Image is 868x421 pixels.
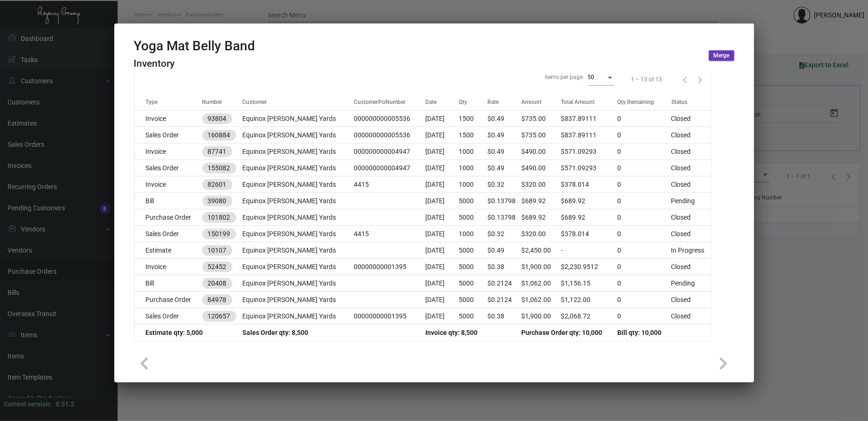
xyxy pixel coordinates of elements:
[242,193,354,209] td: Equinox [PERSON_NAME] Yards
[202,179,232,190] mat-chip: 82601
[521,98,542,106] div: Amount
[56,399,74,409] div: 0.51.2
[242,160,354,176] td: Equinox [PERSON_NAME] Yards
[671,98,711,106] div: Status
[488,226,521,242] td: $0.32
[146,329,203,336] span: Estimate qty: 5,000
[242,98,267,106] div: Customer
[618,98,654,106] div: Qty Remaining
[135,111,202,127] td: Invoice
[521,308,561,325] td: $1,900.00
[588,73,614,81] mat-select: Items per page:
[242,98,354,106] div: Customer
[671,176,711,193] td: Closed
[521,160,561,176] td: $490.00
[354,143,425,160] td: 000000000004947
[488,292,521,308] td: $0.2124
[671,98,687,106] div: Status
[618,176,671,193] td: 0
[561,98,595,106] div: Total Amount
[671,242,711,259] td: In Progress
[459,193,488,209] td: 5000
[354,127,425,143] td: 000000000005536
[425,160,459,176] td: [DATE]
[561,308,617,325] td: $2,068.72
[521,275,561,292] td: $1,062.00
[671,143,711,160] td: Closed
[459,275,488,292] td: 5000
[354,176,425,193] td: 4415
[618,160,671,176] td: 0
[561,209,617,226] td: $689.92
[618,193,671,209] td: 0
[242,242,354,259] td: Equinox [PERSON_NAME] Yards
[202,212,236,223] mat-chip: 101802
[671,308,711,325] td: Closed
[459,209,488,226] td: 5000
[425,127,459,143] td: [DATE]
[618,111,671,127] td: 0
[561,127,617,143] td: $837.89111
[521,242,561,259] td: $2,450.00
[135,242,202,259] td: Estimate
[618,127,671,143] td: 0
[135,226,202,242] td: Sales Order
[242,209,354,226] td: Equinox [PERSON_NAME] Yards
[561,176,617,193] td: $378.014
[671,111,711,127] td: Closed
[561,242,617,259] td: -
[488,308,521,325] td: $0.38
[425,193,459,209] td: [DATE]
[521,111,561,127] td: $735.00
[135,275,202,292] td: Bill
[242,143,354,160] td: Equinox [PERSON_NAME] Yards
[671,275,711,292] td: Pending
[488,98,499,106] div: Rate
[202,311,236,322] mat-chip: 120657
[618,329,662,336] span: Bill qty: 10,000
[521,209,561,226] td: $689.92
[202,163,236,174] mat-chip: 155082
[425,242,459,259] td: [DATE]
[425,111,459,127] td: [DATE]
[459,308,488,325] td: 5000
[618,226,671,242] td: 0
[488,98,521,106] div: Rate
[561,292,617,308] td: $1,122.00
[714,52,730,60] span: Merge
[134,38,255,54] h2: Yoga Mat Belly Band
[488,143,521,160] td: $0.49
[459,98,468,106] div: Qty
[561,193,617,209] td: $689.92
[242,308,354,325] td: Equinox [PERSON_NAME] Yards
[671,209,711,226] td: Closed
[202,98,243,106] div: Number
[242,292,354,308] td: Equinox [PERSON_NAME] Yards
[354,98,406,106] div: CustomerPoNumber
[561,143,617,160] td: $571.09293
[618,259,671,275] td: 0
[135,259,202,275] td: Invoice
[588,74,595,80] span: 50
[488,275,521,292] td: $0.2124
[135,308,202,325] td: Sales Order
[561,98,617,106] div: Total Amount
[561,259,617,275] td: $2,230.9512
[135,160,202,176] td: Sales Order
[202,196,232,207] mat-chip: 39080
[202,229,236,239] mat-chip: 150199
[242,226,354,242] td: Equinox [PERSON_NAME] Yards
[521,193,561,209] td: $689.92
[459,111,488,127] td: 1500
[242,111,354,127] td: Equinox [PERSON_NAME] Yards
[693,72,708,87] button: Next page
[671,292,711,308] td: Closed
[202,130,236,141] mat-chip: 160884
[677,72,693,87] button: Previous page
[521,329,602,336] span: Purchase Order qty: 10,000
[425,226,459,242] td: [DATE]
[618,209,671,226] td: 0
[709,50,734,61] button: Merge
[488,193,521,209] td: $0.13798
[521,259,561,275] td: $1,900.00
